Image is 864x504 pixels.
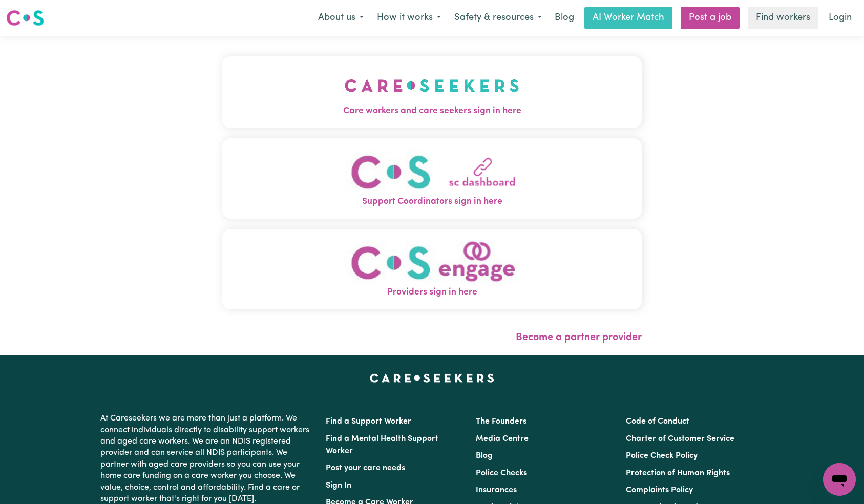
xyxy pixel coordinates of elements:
a: Find a Support Worker [326,417,411,426]
a: Complaints Policy [626,486,693,494]
a: Protection of Human Rights [626,469,730,477]
button: Support Coordinators sign in here [222,138,642,219]
a: AI Worker Match [584,7,672,29]
a: Become a partner provider [516,332,642,343]
a: Login [823,7,858,29]
a: Blog [549,7,580,29]
button: Providers sign in here [222,229,642,309]
a: Post your care needs [326,464,405,472]
a: The Founders [476,417,526,426]
a: Careseekers home page [370,374,494,382]
img: Careseekers logo [6,9,44,27]
a: Charter of Customer Service [626,435,734,443]
a: Media Centre [476,435,529,443]
span: Care workers and care seekers sign in here [222,104,642,118]
span: Providers sign in here [222,286,642,299]
span: Support Coordinators sign in here [222,195,642,208]
a: Code of Conduct [626,417,689,426]
iframe: Button to launch messaging window [823,463,856,496]
a: Find workers [748,7,818,29]
a: Police Check Policy [626,452,698,460]
a: Sign In [326,481,351,490]
button: Care workers and care seekers sign in here [222,56,642,128]
a: Post a job [681,7,740,29]
button: About us [311,7,370,29]
button: Safety & resources [448,7,549,29]
button: How it works [370,7,448,29]
a: Insurances [476,486,517,494]
a: Blog [476,452,493,460]
a: Find a Mental Health Support Worker [326,435,438,455]
a: Careseekers logo [6,6,44,30]
a: Police Checks [476,469,527,477]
